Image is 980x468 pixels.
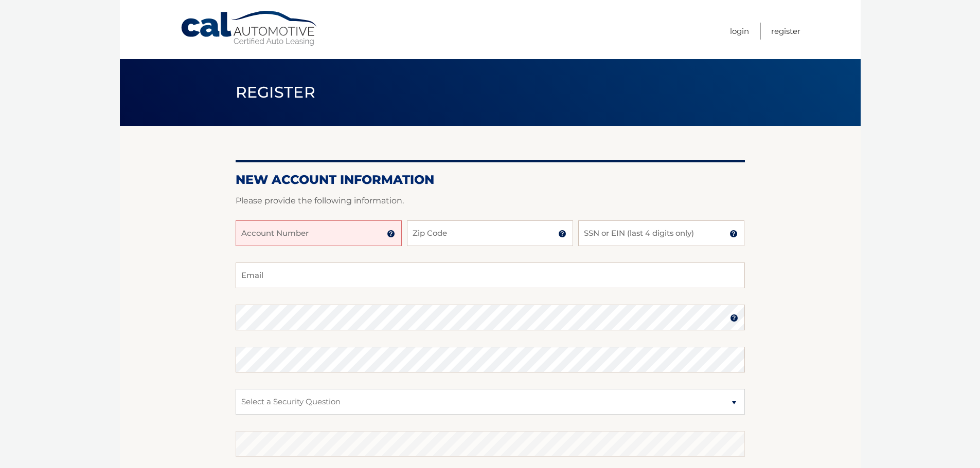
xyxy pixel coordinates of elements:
p: Please provide the following information. [236,194,745,208]
a: Cal Automotive [180,10,319,47]
input: Account Number [236,220,402,246]
img: tooltip.svg [558,230,566,238]
img: tooltip.svg [729,230,738,238]
a: Register [771,23,800,40]
input: Zip Code [407,220,573,246]
input: SSN or EIN (last 4 digits only) [578,220,744,246]
h2: New Account Information [236,172,745,188]
img: tooltip.svg [730,314,738,322]
a: Login [730,23,749,40]
span: Register [236,83,316,102]
input: Email [236,263,745,288]
img: tooltip.svg [387,230,395,238]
